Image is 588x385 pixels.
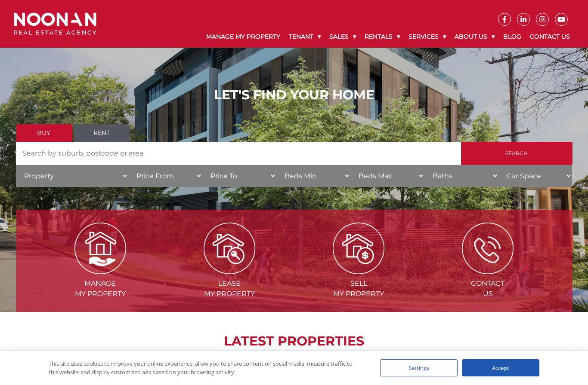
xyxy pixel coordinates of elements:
[462,223,514,274] img: ICONS
[37,244,164,298] a: Managemy Property
[462,359,539,376] div: Accept
[424,278,551,299] span: Contact Us
[204,223,255,274] img: Lease my property
[16,87,573,103] h1: LET'S FIND YOUR HOME
[202,26,285,48] a: Manage My Property
[450,26,499,48] a: About Us
[14,12,96,35] img: Noonan Real Estate Agency
[49,359,363,376] div: This site uses cookies to improve your online experience, allow you to share content on social me...
[74,223,126,274] img: Manage my Property
[461,142,573,165] input: Search
[166,278,293,299] span: Lease my Property
[166,244,293,298] a: Leasemy Property
[16,124,72,142] a: Buy
[37,333,551,349] h2: LATEST PROPERTIES
[16,142,461,165] input: Search by suburb, postcode or area
[37,278,164,299] span: Manage my Property
[360,26,404,48] a: Rentals
[499,26,526,48] a: Blog
[380,359,458,376] div: Settings
[295,244,422,298] a: Sellmy Property
[325,26,360,48] a: Sales
[295,278,422,299] span: Sell my Property
[424,244,551,298] a: ContactUs
[404,26,450,48] a: Services
[526,26,574,48] a: Contact Us
[333,223,384,274] img: Sell my property
[74,124,130,142] a: Rent
[285,26,325,48] a: Tenant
